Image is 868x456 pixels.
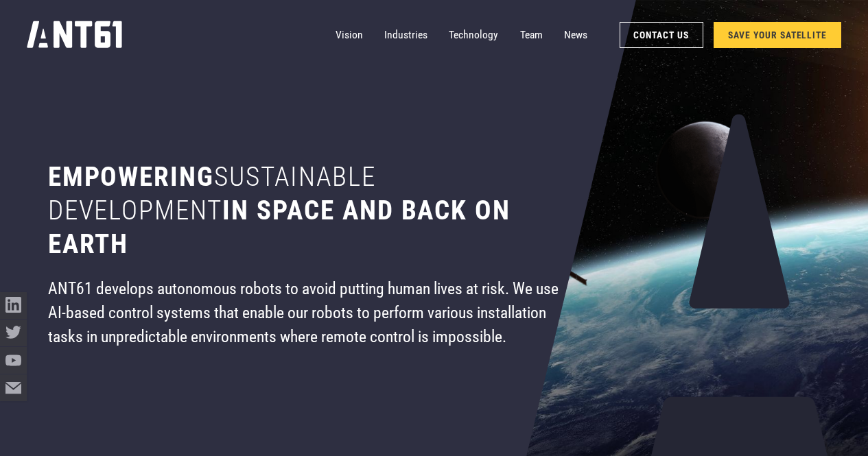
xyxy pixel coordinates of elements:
[336,21,363,48] a: Vision
[27,17,122,53] a: home
[48,160,565,261] h1: Empowering in space and back on earth
[48,161,376,226] span: sustainable development
[520,21,543,48] a: Team
[714,22,841,48] a: SAVE YOUR SATELLITE
[384,21,427,48] a: Industries
[564,21,587,48] a: News
[48,277,565,350] div: ANT61 develops autonomous robots to avoid putting human lives at risk. We use AI-based control sy...
[620,22,703,48] a: Contact Us
[449,21,498,48] a: Technology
